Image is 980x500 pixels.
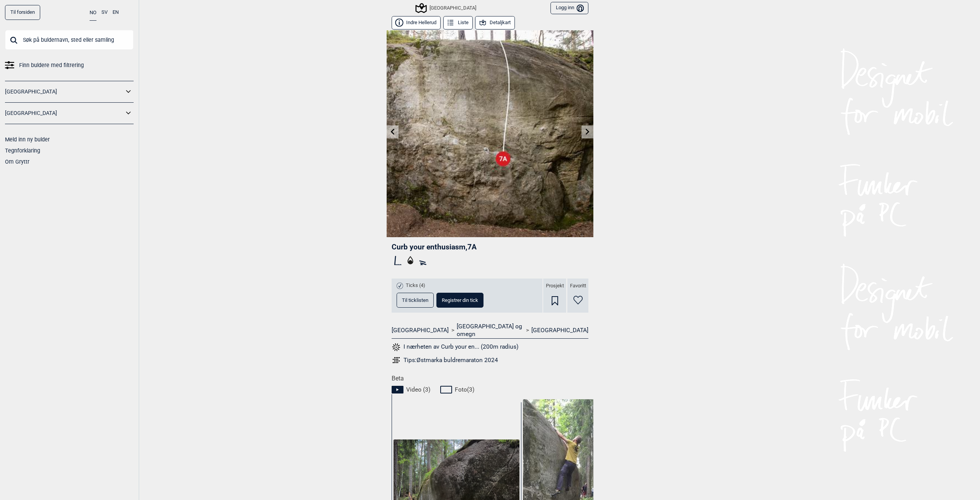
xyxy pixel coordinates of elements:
[113,5,119,20] button: EN
[443,16,473,30] button: Liste
[101,5,108,20] button: SV
[392,326,449,334] a: [GEOGRAPHIC_DATA]
[455,386,474,393] span: Foto ( 3 )
[457,323,523,338] a: [GEOGRAPHIC_DATA] og omegn
[570,283,586,289] span: Favoritt
[392,16,441,30] button: Indre Hellerud
[406,386,430,393] span: Video ( 3 )
[543,279,566,313] div: Prosjekt
[392,342,518,352] button: I nærheten av Curb your en... (200m radius)
[392,356,588,365] a: Tips:Østmarka buldremaraton 2024
[442,298,478,303] span: Registrer din tick
[550,2,588,15] button: Logg inn
[531,326,588,334] a: [GEOGRAPHIC_DATA]
[416,3,476,13] div: [GEOGRAPHIC_DATA]
[403,356,498,364] div: Tips: Østmarka buldremaraton 2024
[436,293,483,308] button: Registrer din tick
[19,60,84,71] span: Finn buldere med filtrering
[5,108,124,119] a: [GEOGRAPHIC_DATA]
[5,30,134,50] input: Søk på buldernavn, sted eller samling
[397,293,434,308] button: Til ticklisten
[402,298,428,303] span: Til ticklisten
[5,159,29,165] a: Om Gryttr
[392,323,588,338] nav: > >
[475,16,515,30] button: Detaljkart
[5,60,134,71] a: Finn buldere med filtrering
[392,243,477,251] span: Curb your enthusiasm , 7A
[5,86,124,97] a: [GEOGRAPHIC_DATA]
[406,282,425,289] span: Ticks (4)
[5,136,50,143] a: Meld inn ny bulder
[5,5,40,20] a: Til forsiden
[5,148,40,154] a: Tegnforklaring
[90,5,96,21] button: NO
[387,30,593,237] img: Curb your enthusiasm 200517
